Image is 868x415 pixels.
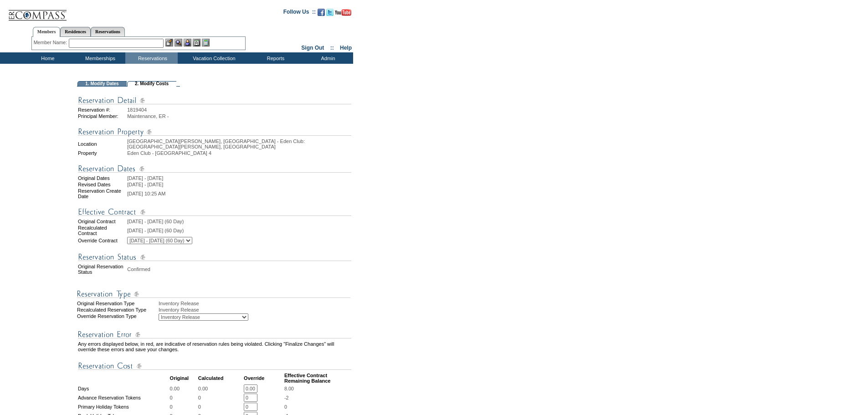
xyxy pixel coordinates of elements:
[78,206,351,218] img: Effective Contract
[77,81,127,87] td: 1. Modify Dates
[34,39,69,46] div: Member Name:
[244,373,283,384] td: Override
[127,107,351,113] td: 1819404
[127,138,351,149] td: [GEOGRAPHIC_DATA][PERSON_NAME], [GEOGRAPHIC_DATA] - Eden Club: [GEOGRAPHIC_DATA][PERSON_NAME], [G...
[326,9,334,16] img: Follow us on Twitter
[127,150,351,156] td: Eden Club - [GEOGRAPHIC_DATA] 4
[77,301,158,306] div: Original Reservation Type
[73,52,125,64] td: Memberships
[78,360,351,372] img: Reservation Cost
[77,307,158,313] div: Recalculated Reservation Type
[170,394,197,402] td: 0
[78,126,351,138] img: Reservation Property
[159,301,352,306] div: Inventory Release
[78,237,126,244] td: Override Contract
[60,27,91,36] a: Residences
[198,403,243,411] td: 0
[318,9,325,16] img: Become our fan on Facebook
[170,384,197,393] td: 0.00
[78,264,126,275] td: Original Reservation Status
[78,113,126,119] td: Principal Member:
[33,27,61,37] a: Members
[78,225,126,236] td: Recalculated Contract
[165,39,173,46] img: b_edit.gif
[202,39,210,46] img: b_calculator.gif
[301,52,353,64] td: Admin
[78,219,126,224] td: Original Contract
[170,373,197,384] td: Original
[78,394,169,402] td: Advance Reservation Tokens
[193,39,200,46] img: Reservations
[78,329,351,340] img: Reservation Errors
[77,288,350,300] img: Reservation Type
[78,188,126,199] td: Reservation Create Date
[127,264,351,275] td: Confirmed
[77,313,158,321] div: Override Reservation Type
[159,307,352,313] div: Inventory Release
[78,138,126,149] td: Location
[198,373,243,384] td: Calculated
[335,9,351,16] img: Subscribe to our YouTube Channel
[330,45,334,51] span: ::
[198,394,243,402] td: 0
[178,52,248,64] td: Vacation Collection
[284,404,287,410] span: 0
[283,8,316,19] td: Follow Us ::
[78,182,126,187] td: Revised Dates
[127,81,176,87] td: 2. Modify Costs
[340,45,352,51] a: Help
[248,52,301,64] td: Reports
[326,11,334,17] a: Follow us on Twitter
[127,225,351,236] td: [DATE] - [DATE] (60 Day)
[21,52,73,64] td: Home
[127,219,351,224] td: [DATE] - [DATE] (60 Day)
[127,175,351,181] td: [DATE] - [DATE]
[198,384,243,393] td: 0.00
[78,384,169,393] td: Days
[127,113,351,119] td: Maintenance, ER -
[78,175,126,181] td: Original Dates
[335,11,351,17] a: Subscribe to our YouTube Channel
[8,2,67,21] img: Compass Home
[318,11,325,17] a: Become our fan on Facebook
[78,150,126,156] td: Property
[78,403,169,411] td: Primary Holiday Tokens
[184,39,191,46] img: Impersonate
[127,188,351,199] td: [DATE] 10:25 AM
[91,27,125,36] a: Reservations
[78,95,351,106] img: Reservation Detail
[301,45,324,51] a: Sign Out
[175,39,182,46] img: View
[170,403,197,411] td: 0
[284,373,351,384] td: Effective Contract Remaining Balance
[78,341,351,352] td: Any errors displayed below, in red, are indicative of reservation rules being violated. Clicking ...
[284,395,288,400] span: -2
[78,107,126,113] td: Reservation #:
[125,52,178,64] td: Reservations
[127,182,351,187] td: [DATE] - [DATE]
[78,163,351,174] img: Reservation Dates
[284,386,294,391] span: 8.00
[78,251,351,263] img: Reservation Status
